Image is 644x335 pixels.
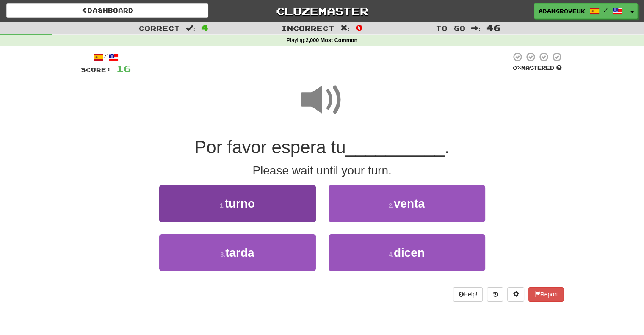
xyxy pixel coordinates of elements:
small: 4 . [389,251,394,258]
button: 3.tarda [159,234,316,271]
button: 1.turno [159,185,316,222]
small: 3 . [220,251,225,258]
span: : [471,25,481,32]
span: Score: [81,66,111,73]
span: dicen [394,246,425,259]
a: adamgroveuk / [534,3,627,19]
button: 2.venta [329,185,485,222]
span: 4 [201,22,208,33]
span: To go [436,24,465,32]
span: venta [394,197,425,210]
div: Mastered [511,64,564,72]
span: tarda [225,246,254,259]
span: 0 % [513,64,521,71]
span: : [340,25,350,32]
button: Help! [453,287,483,302]
span: Por favor espera tu [194,137,345,157]
div: Please wait until your turn. [81,162,564,179]
span: Incorrect [281,24,334,32]
span: Correct [138,24,180,32]
button: Round history (alt+y) [487,287,503,302]
strong: 2,000 Most Common [306,37,357,43]
button: 4.dicen [329,234,485,271]
span: . [445,137,450,157]
span: adamgroveuk [539,7,585,15]
span: 46 [486,22,501,33]
span: __________ [345,137,445,157]
small: 1 . [220,202,225,209]
span: / [604,7,608,13]
span: turno [225,197,255,210]
div: / [81,52,131,62]
button: Report [528,287,563,302]
small: 2 . [389,202,394,209]
span: : [186,25,195,32]
a: Clozemaster [221,3,423,18]
a: Dashboard [6,3,208,18]
span: 0 [356,22,363,33]
span: 16 [116,63,131,74]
